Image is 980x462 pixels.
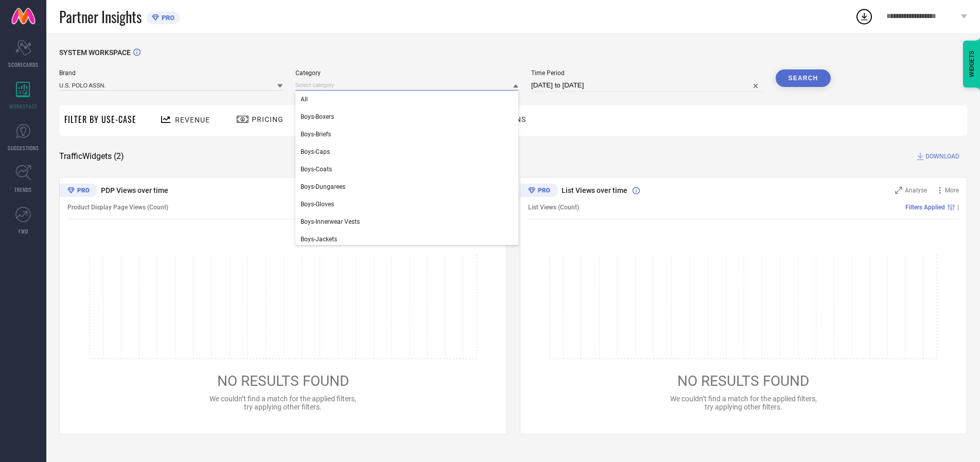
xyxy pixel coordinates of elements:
span: We couldn’t find a match for the applied filters, try applying other filters. [670,395,817,411]
svg: Zoom [895,187,902,194]
div: Boys-Dungarees [295,178,519,196]
span: Boys-Dungarees [301,183,345,190]
input: Select category [295,80,519,91]
span: Category [295,69,519,77]
span: SYSTEM WORKSPACE [59,48,131,57]
span: DOWNLOAD [925,151,959,162]
span: Boys-Jackets [301,236,337,243]
span: Brand [59,69,283,77]
span: PRO [159,14,174,22]
span: TRENDS [14,186,32,193]
span: NO RESULTS FOUND [217,372,349,389]
div: Boys-Gloves [295,196,519,213]
div: Boys-Jackets [295,230,519,248]
span: Boys-Briefs [301,131,331,138]
span: Time Period [531,69,763,77]
span: | [957,204,959,211]
span: Partner Insights [59,6,142,27]
div: Boys-Coats [295,161,519,178]
span: PDP Views over time [101,186,168,194]
div: Boys-Briefs [295,126,519,143]
span: Boys-Caps [301,148,330,155]
div: Boys-Boxers [295,108,519,126]
span: Boys-Boxers [301,113,334,120]
span: Pricing [252,115,284,123]
span: Analyse [905,187,927,194]
span: Boys-Gloves [301,201,334,208]
span: FWD [19,227,28,235]
input: Select time period [531,79,763,92]
span: Filter By Use-Case [64,113,136,126]
span: All [301,96,308,103]
span: Traffic Widgets ( 2 ) [59,151,124,162]
div: Open download list [855,7,873,26]
span: More [945,187,959,194]
span: Filters Applied [905,204,945,211]
span: We couldn’t find a match for the applied filters, try applying other filters. [209,395,356,411]
span: Product Display Page Views (Count) [67,204,168,211]
span: Boys-Coats [301,166,332,173]
span: NO RESULTS FOUND [677,372,809,389]
span: SUGGESTIONS [8,144,39,152]
div: All [295,91,519,108]
div: Boys-Innerwear Vests [295,213,519,230]
span: WORKSPACE [9,102,38,110]
div: Premium [59,184,97,199]
span: SCORECARDS [8,61,39,68]
div: Boys-Caps [295,143,519,161]
div: Premium [520,184,558,199]
span: Boys-Innerwear Vests [301,218,360,225]
button: Search [776,69,831,87]
span: Revenue [175,116,210,124]
span: List Views (Count) [528,204,579,211]
span: List Views over time [562,186,627,194]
